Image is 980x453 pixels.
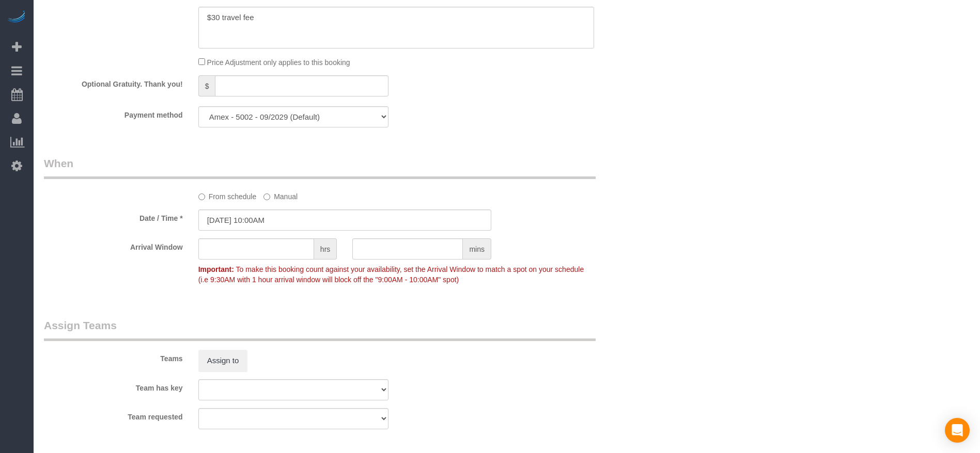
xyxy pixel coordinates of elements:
[945,418,970,443] div: Open Intercom Messenger
[36,408,191,422] label: Team requested
[44,156,596,179] legend: When
[36,209,191,223] label: Date / Time *
[36,75,191,89] label: Optional Gratuity. Thank you!
[463,238,491,260] span: mins
[36,350,191,364] label: Teams
[198,265,234,273] strong: Important:
[263,188,298,202] label: Manual
[36,106,191,120] label: Payment method
[36,238,191,252] label: Arrival Window
[198,350,248,371] button: Assign to
[198,265,584,284] span: To make this booking count against your availability, set the Arrival Window to match a spot on y...
[6,10,27,25] img: Automaid Logo
[198,193,205,200] input: From schedule
[198,75,215,96] span: $
[198,188,257,202] label: From schedule
[36,379,191,393] label: Team has key
[198,209,491,231] input: MM/DD/YYYY HH:MM
[207,58,350,67] span: Price Adjustment only applies to this booking
[44,318,596,341] legend: Assign Teams
[263,193,270,200] input: Manual
[314,238,337,260] span: hrs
